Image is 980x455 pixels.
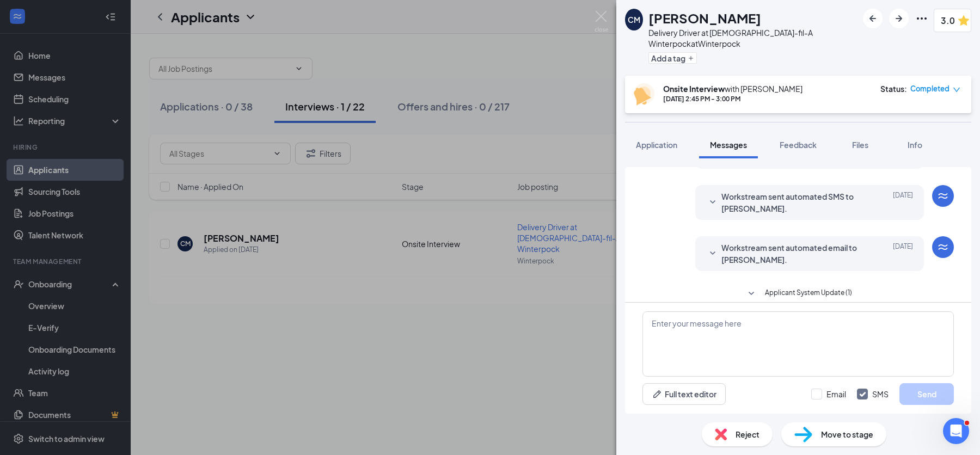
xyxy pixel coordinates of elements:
span: Completed [910,83,950,94]
svg: SmallChevronDown [706,247,719,260]
span: Workstream sent automated email to [PERSON_NAME]. [721,242,864,266]
button: ArrowLeftNew [863,9,883,28]
button: SmallChevronDownApplicant System Update (1) [745,287,852,300]
svg: Plus [688,55,694,62]
button: Full text editorPen [642,383,726,405]
b: Onsite Interview [663,84,725,94]
span: Reject [736,428,759,440]
div: Delivery Driver at [DEMOGRAPHIC_DATA]-fil-A Winterpock at Winterpock [648,27,857,49]
button: PlusAdd a tag [648,52,697,64]
svg: WorkstreamLogo [936,189,950,202]
span: Application [636,140,677,150]
svg: ArrowLeftNew [866,12,879,25]
span: Applicant System Update (1) [765,287,852,300]
svg: Pen [652,389,663,399]
span: Move to stage [821,428,873,440]
svg: WorkstreamLogo [936,241,950,254]
span: Info [908,140,922,150]
div: with [PERSON_NAME] [663,83,803,94]
div: CM [628,14,640,25]
span: Feedback [780,140,817,150]
span: down [953,86,960,94]
svg: SmallChevronDown [706,196,719,209]
svg: ArrowRight [892,12,905,25]
div: [DATE] 2:45 PM - 3:00 PM [663,94,803,103]
div: Status : [880,83,907,94]
button: ArrowRight [889,9,909,28]
button: Send [899,383,954,405]
span: [DATE] [893,190,913,214]
iframe: Intercom live chat [943,418,969,444]
svg: Ellipses [915,12,928,25]
span: 3.0 [941,14,955,27]
span: Files [852,140,868,150]
svg: SmallChevronDown [745,287,758,300]
span: Workstream sent automated SMS to [PERSON_NAME]. [721,190,864,214]
span: Messages [710,140,747,150]
h1: [PERSON_NAME] [648,9,761,27]
span: [DATE] [893,242,913,266]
